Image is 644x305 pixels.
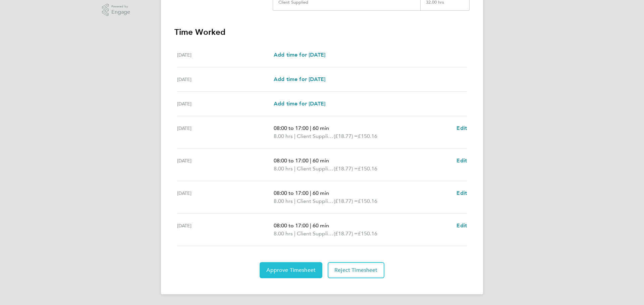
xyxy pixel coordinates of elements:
span: 8.00 hrs [274,230,293,237]
a: Add time for [DATE] [274,75,325,83]
button: Approve Timesheet [260,262,322,278]
span: 08:00 to 17:00 [274,157,309,164]
span: | [310,222,311,229]
span: Approve Timesheet [266,267,316,274]
span: Powered by [111,4,130,9]
span: Client Supplied [297,132,334,140]
span: Edit [457,125,467,131]
button: Reject Timesheet [328,262,384,278]
div: [DATE] [177,100,274,108]
span: 08:00 to 17:00 [274,125,309,131]
span: £150.16 [358,133,377,139]
span: 60 min [313,190,329,196]
span: | [294,198,296,204]
span: | [310,125,311,131]
span: 8.00 hrs [274,133,293,139]
span: Add time for [DATE] [274,76,325,82]
div: [DATE] [177,189,274,205]
span: Client Supplied [297,230,334,238]
span: £150.16 [358,198,377,204]
h3: Time Worked [174,27,470,37]
span: 08:00 to 17:00 [274,222,309,229]
a: Edit [457,189,467,197]
span: Edit [457,190,467,196]
div: [DATE] [177,51,274,59]
span: (£18.77) = [334,198,358,204]
a: Edit [457,124,467,132]
span: (£18.77) = [334,133,358,139]
div: [DATE] [177,75,274,83]
span: | [294,133,296,139]
span: (£18.77) = [334,230,358,237]
span: (£18.77) = [334,165,358,172]
span: £150.16 [358,230,377,237]
span: Reject Timesheet [334,267,378,274]
span: 08:00 to 17:00 [274,190,309,196]
span: Edit [457,157,467,164]
div: [DATE] [177,124,274,140]
a: Powered byEngage [102,4,130,16]
a: Add time for [DATE] [274,51,325,59]
span: Client Supplied [297,197,334,205]
a: Edit [457,222,467,230]
span: | [310,190,311,196]
span: Edit [457,222,467,229]
span: | [294,165,296,172]
span: Add time for [DATE] [274,52,325,58]
span: Client Supplied [297,165,334,173]
span: £150.16 [358,165,377,172]
a: Add time for [DATE] [274,100,325,108]
span: 60 min [313,125,329,131]
a: Edit [457,157,467,165]
span: 8.00 hrs [274,165,293,172]
span: 60 min [313,222,329,229]
span: Add time for [DATE] [274,100,325,107]
span: Engage [111,9,130,15]
div: [DATE] [177,222,274,238]
span: | [310,157,311,164]
span: 60 min [313,157,329,164]
div: [DATE] [177,157,274,173]
span: 8.00 hrs [274,198,293,204]
span: | [294,230,296,237]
